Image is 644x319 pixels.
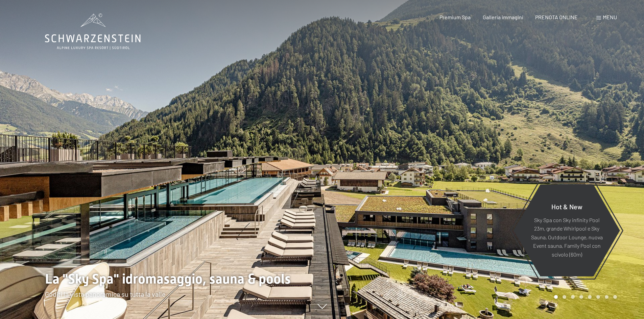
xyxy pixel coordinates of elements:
div: Carousel Page 5 [588,295,592,299]
div: Carousel Pagination [552,295,617,299]
span: Hot & New [551,202,582,210]
a: Galleria immagini [483,14,523,20]
div: Carousel Page 8 [613,295,617,299]
span: Menu [603,14,617,20]
div: Carousel Page 2 [563,295,566,299]
div: Carousel Page 7 [605,295,609,299]
a: PRENOTA ONLINE [535,14,578,20]
a: Hot & New Sky Spa con Sky infinity Pool 23m, grande Whirlpool e Sky Sauna, Outdoor Lounge, nuova ... [513,184,620,277]
a: Premium Spa [439,14,471,20]
div: Carousel Page 3 [571,295,575,299]
p: Sky Spa con Sky infinity Pool 23m, grande Whirlpool e Sky Sauna, Outdoor Lounge, nuova Event saun... [530,215,603,259]
div: Carousel Page 4 [579,295,583,299]
div: Carousel Page 6 [596,295,600,299]
div: Carousel Page 1 (Current Slide) [554,295,558,299]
